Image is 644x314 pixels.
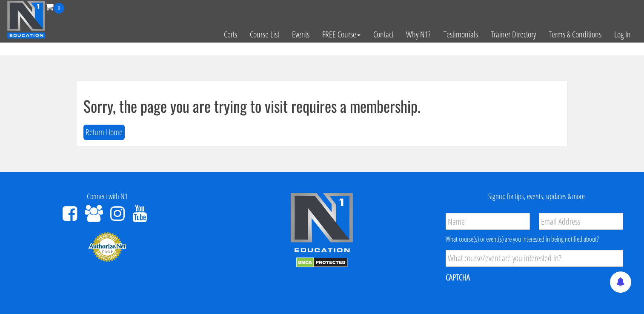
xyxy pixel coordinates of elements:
img: n1-education [7,0,46,39]
img: n1-edu-logo [290,192,354,255]
img: DMCA.com Protection Status [296,257,348,268]
a: Terms & Conditions [542,14,608,55]
a: Testimonials [437,14,484,55]
a: Certs [218,14,243,55]
h4: Connect with N1 [6,192,208,201]
button: Return Home [83,125,125,140]
img: Authorize.Net Merchant - Click to Verify [88,231,126,262]
input: Email Address [539,213,623,230]
a: Events [286,14,316,55]
input: What course/event are you interested in? [446,250,623,267]
div: What course(s) or event(s) are you interested in being notified about? [446,234,623,244]
a: 0 [46,1,64,12]
span: 0 [54,3,64,14]
input: Name [446,213,530,230]
a: FREE Course [316,14,367,55]
a: Log In [608,14,637,55]
a: Contact [367,14,400,55]
a: Trainer Directory [484,14,542,55]
a: Why N1? [400,14,437,55]
h1: Sorry, the page you are trying to visit requires a membership. [83,97,561,114]
a: Course List [243,14,286,55]
h4: Signup for tips, events, updates & more [436,192,638,201]
label: CAPTCHA [446,272,470,283]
